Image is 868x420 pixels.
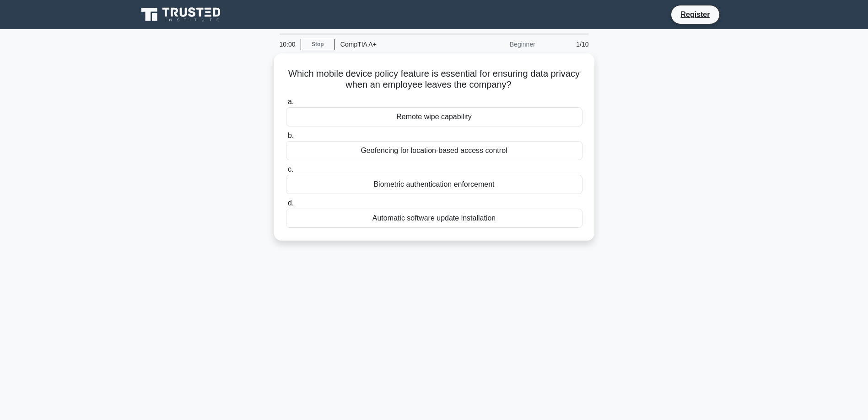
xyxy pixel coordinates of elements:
[274,35,301,53] div: 10:00
[461,35,541,53] div: Beginner
[288,131,294,139] span: b.
[301,39,335,50] a: Stop
[286,141,582,160] div: Geofencing for location-based access control
[285,68,583,91] h5: Which mobile device policy feature is essential for ensuring data privacy when an employee leaves...
[286,175,582,194] div: Biometric authentication enforcement
[288,165,293,173] span: c.
[541,35,594,53] div: 1/10
[286,107,582,126] div: Remote wipe capability
[288,98,294,105] span: a.
[286,209,582,228] div: Automatic software update installation
[675,9,715,20] a: Register
[335,35,461,53] div: CompTIA A+
[288,199,294,207] span: d.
